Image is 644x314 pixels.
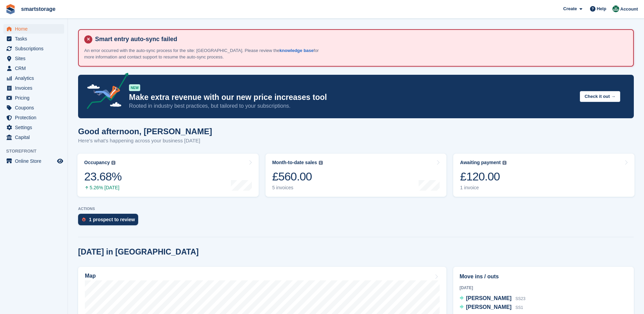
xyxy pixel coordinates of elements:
[84,170,122,184] div: 23.68%
[15,113,56,122] span: Protection
[15,24,56,34] span: Home
[272,185,323,191] div: 5 invoices
[15,44,56,53] span: Subscriptions
[279,48,313,53] a: knowledge base
[78,214,142,229] a: 1 prospect to review
[460,185,507,191] div: 1 invoice
[56,157,64,165] a: Preview store
[272,160,317,165] div: Month-to-date sales
[78,207,634,211] p: ACTIONS
[78,127,212,136] h1: Good afternoon, [PERSON_NAME]
[15,34,56,43] span: Tasks
[319,161,323,165] img: icon-info-grey-7440780725fd019a000dd9b08b2336e03edf1995a4989e88bcd33f0948082b44.svg
[466,295,512,301] span: [PERSON_NAME]
[3,93,64,103] a: menu
[563,5,577,12] span: Create
[3,24,64,34] a: menu
[81,73,129,111] img: price-adjustments-announcement-icon-8257ccfd72463d97f412b2fc003d46551f7dbcb40ab6d574587a9cd5c0d94...
[78,247,199,257] h2: [DATE] in [GEOGRAPHIC_DATA]
[515,296,525,301] span: SS23
[3,113,64,122] a: menu
[15,156,56,166] span: Online Store
[3,123,64,132] a: menu
[84,47,322,60] p: An error occurred with the auto-sync process for the site: [GEOGRAPHIC_DATA]. Please review the f...
[129,102,574,110] p: Rooted in industry best practices, but tailored to your subscriptions.
[82,217,86,222] img: prospect-51fa495bee0391a8d652442698ab0144808aea92771e9ea1ae160a38d050c398.svg
[460,273,627,281] h2: Move ins / outs
[453,154,634,197] a: Awaiting payment £120.00 1 invoice
[18,3,58,15] a: smartstorage
[15,133,56,142] span: Capital
[3,64,64,73] a: menu
[620,6,638,13] span: Account
[78,137,212,145] p: Here's what's happening across your business [DATE]
[3,44,64,53] a: menu
[3,34,64,43] a: menu
[502,161,507,165] img: icon-info-grey-7440780725fd019a000dd9b08b2336e03edf1995a4989e88bcd33f0948082b44.svg
[6,148,68,155] span: Storefront
[15,123,56,132] span: Settings
[460,285,627,291] div: [DATE]
[89,217,135,222] div: 1 prospect to review
[3,83,64,93] a: menu
[460,160,501,165] div: Awaiting payment
[85,273,96,279] h2: Map
[460,170,507,184] div: £120.00
[612,5,619,12] img: Peter Britcliffe
[129,92,574,102] p: Make extra revenue with our new price increases tool
[466,304,512,310] span: [PERSON_NAME]
[15,73,56,83] span: Analytics
[597,5,606,12] span: Help
[84,185,122,191] div: 5.26% [DATE]
[580,91,620,102] button: Check it out →
[15,103,56,112] span: Coupons
[3,133,64,142] a: menu
[77,154,259,197] a: Occupancy 23.68% 5.26% [DATE]
[265,154,447,197] a: Month-to-date sales £560.00 5 invoices
[92,35,628,43] h4: Smart entry auto-sync failed
[3,73,64,83] a: menu
[15,83,56,93] span: Invoices
[129,84,140,91] div: NEW
[111,161,115,165] img: icon-info-grey-7440780725fd019a000dd9b08b2336e03edf1995a4989e88bcd33f0948082b44.svg
[460,294,526,303] a: [PERSON_NAME] SS23
[84,160,110,165] div: Occupancy
[515,305,523,310] span: SS1
[3,103,64,112] a: menu
[3,54,64,63] a: menu
[272,170,323,184] div: £560.00
[460,303,523,312] a: [PERSON_NAME] SS1
[15,54,56,63] span: Sites
[5,4,16,14] img: stora-icon-8386f47178a22dfd0bd8f6a31ec36ba5ce8667c1dd55bd0f319d3a0aa187defe.svg
[15,93,56,103] span: Pricing
[3,156,64,166] a: menu
[15,64,56,73] span: CRM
